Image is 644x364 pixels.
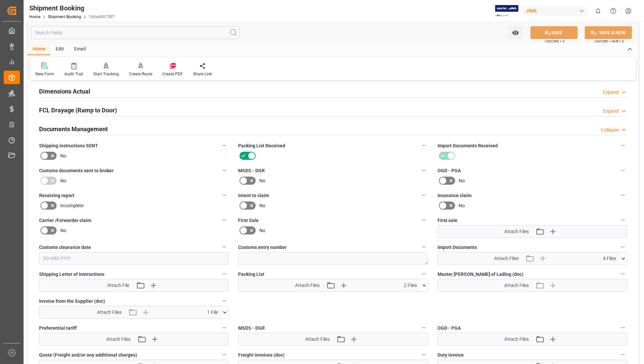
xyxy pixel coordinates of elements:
span: Preferential tariff [39,325,77,332]
button: Import Documents Received [618,141,627,150]
span: Freight invoices (doc) [238,352,285,359]
span: Import Documents [438,244,477,251]
button: Insurance claim [618,191,627,199]
span: Receiving report [39,192,74,199]
div: Expand [603,108,619,115]
span: No [459,202,465,209]
button: Invoice from the Supplier (doc) [220,296,229,305]
span: Attach Files [504,282,529,289]
div: Home [28,44,51,55]
div: Email [69,44,91,55]
span: No [259,202,265,209]
h2: FCL Drayage (Ramp to Door) [39,106,117,115]
button: Help Center [606,3,621,19]
span: Packing List [238,271,264,278]
button: open menu [509,26,522,39]
span: No [259,177,265,184]
span: Attach Files [504,336,529,343]
span: 1 File [207,309,218,316]
a: Shipment Booking [48,14,81,19]
button: Freight invoices (doc) [419,350,428,359]
div: New Form [35,71,54,77]
span: Incomplete [60,202,84,209]
span: 4 Files [603,255,616,262]
span: Attach Files [295,282,320,289]
span: OGD - PGA [438,167,461,174]
span: OGD - PGA [438,325,461,332]
button: Duty invoice [618,350,627,359]
span: 2 Files [404,282,417,289]
img: Exertis%20JAM%20-%20Email%20Logo.jpg_1722504956.jpg [495,5,518,17]
span: Customs clearance date [39,244,91,251]
div: Edit [51,44,69,55]
h2: Documents Management [39,124,108,134]
div: Start Tracking [93,71,119,77]
span: Shipping Letter of Instructions [39,271,104,278]
button: MSDS - DGR [419,323,428,332]
div: Expand [603,89,619,96]
button: Preferential tariff [220,323,229,332]
button: Intent to claim [419,191,428,199]
span: No [60,152,66,159]
button: Quote (Freight and/or any additional charges) [220,350,229,359]
span: Insurance claim [438,192,472,199]
span: Attach Files [305,336,330,343]
input: DD-MM-YYYY [39,252,229,265]
span: Carrier /Forwarder claim [39,217,91,224]
button: OGD - PGA [618,323,627,332]
span: No [259,227,265,234]
button: SAVE & NEW [585,26,632,39]
div: Collapse [601,126,619,134]
input: Search Fields [31,26,240,39]
span: Ctrl/CMD + Shift + S [594,39,624,44]
span: MSDS - DGR [238,167,265,174]
div: Create PDF [162,71,183,77]
span: Attach File [107,282,129,289]
button: MSDS - DGR [419,166,428,175]
h2: Dimensions Actual [39,87,90,96]
span: MSDS - DGR [238,325,265,332]
span: Intent to claim [238,192,269,199]
button: Carrier /Forwarder claim [220,216,229,224]
div: JIMS [523,6,588,16]
span: Attach Files [97,309,122,316]
span: Customs documents sent to broker [39,167,114,174]
button: Customs entry number [419,243,428,251]
span: Quote (Freight and/or any additional charges) [39,352,137,359]
button: Shipping instructions SENT [220,141,229,150]
button: JIMS [523,4,590,17]
span: Packing List Received [238,142,285,149]
span: First sale [438,217,457,224]
button: show 0 new notifications [590,3,606,19]
span: Ctrl/CMD + S [545,39,565,44]
span: Shipping instructions SENT [39,142,98,149]
button: Packing List [419,269,428,278]
div: Create Route [129,71,152,77]
div: Share Link [193,71,212,77]
span: Attach Files [504,228,529,235]
span: Attach Files [106,336,131,343]
button: SAVE [530,26,578,39]
span: Import Documents Received [438,142,498,149]
button: Import Documents [618,243,627,251]
button: Master [PERSON_NAME] of Lading (doc) [618,269,627,278]
span: First Sale [238,217,259,224]
button: Customs clearance date [220,243,229,251]
button: First sale [618,216,627,224]
a: Home [29,14,40,19]
span: Master [PERSON_NAME] of Lading (doc) [438,271,523,278]
span: No [459,177,465,184]
div: Shipment Booking [29,3,115,13]
button: First Sale [419,216,428,224]
button: OGD - PGA [618,166,627,175]
button: Receiving report [220,191,229,199]
span: Customs entry number [238,244,287,251]
span: No [60,227,66,234]
button: Shipping Letter of Instructions [220,269,229,278]
button: Packing List Received [419,141,428,150]
span: No [60,177,66,184]
button: Customs documents sent to broker [220,166,229,175]
span: Duty invoice [438,352,464,359]
div: Audit Trail [64,71,83,77]
span: Invoice from the Supplier (doc) [39,298,105,305]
